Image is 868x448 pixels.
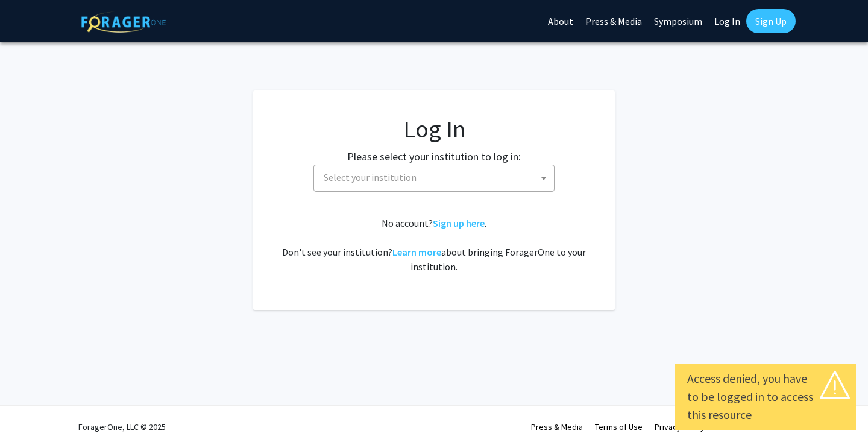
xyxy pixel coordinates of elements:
[313,165,555,192] span: Select your institution
[531,421,583,432] a: Press & Media
[347,148,521,165] label: Please select your institution to log in:
[78,406,166,448] div: ForagerOne, LLC © 2025
[433,217,485,229] a: Sign up here
[392,246,441,258] a: Learn more about bringing ForagerOne to your institution
[277,115,591,144] h1: Log In
[595,421,643,432] a: Terms of Use
[319,165,554,190] span: Select your institution
[687,370,844,424] div: Access denied, you have to be logged in to access this resource
[324,171,417,183] span: Select your institution
[277,216,591,274] div: No account? . Don't see your institution? about bringing ForagerOne to your institution.
[746,9,796,33] a: Sign Up
[655,421,705,432] a: Privacy Policy
[81,11,166,33] img: ForagerOne Logo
